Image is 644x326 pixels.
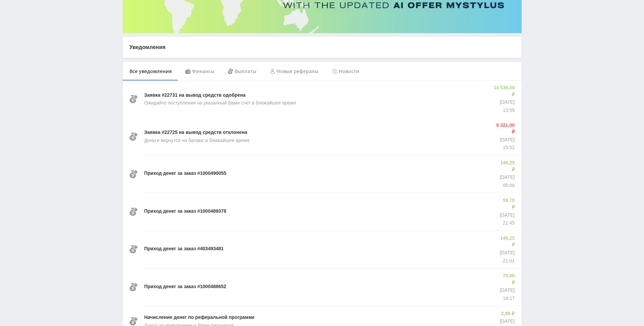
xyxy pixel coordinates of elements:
[144,283,226,290] p: Приход денег за заказ #1000488652
[500,197,515,210] p: 59,70 ₽
[500,310,515,317] p: 2,99 ₽
[498,174,515,181] p: [DATE]
[144,129,247,136] p: Заявка #22725 на вывод средств отклонена
[129,44,515,51] p: Уведомления
[495,144,515,151] p: 15:52
[500,273,515,286] p: 75,00 ₽
[144,208,226,215] p: Приход денег за заказ #1000489378
[498,258,515,264] p: 21:01
[495,122,515,135] p: 8 321,00 ₽
[221,62,263,81] div: Выплаты
[144,92,246,99] p: Заявка #22731 на вывод средств одобрена
[144,314,255,321] p: Начисление денег по реферальной программе
[495,137,515,143] p: [DATE]
[500,295,515,302] p: 19:17
[500,287,515,294] p: [DATE]
[498,250,515,256] p: [DATE]
[144,100,296,107] p: Ожидайте поступления на указанный Вами счет в ближайшее время
[498,160,515,173] p: 149,25 ₽
[493,107,515,114] p: 13:59
[498,235,515,248] p: 149,25 ₽
[500,220,515,227] p: 21:45
[144,170,226,177] p: Приход денег за заказ #1000490055
[493,85,515,98] p: 14 536,00 ₽
[498,182,515,189] p: 05:00
[123,62,178,81] div: Все уведомления
[178,62,221,81] div: Финансы
[144,137,249,144] p: Деньги вернутся на баланс в ближайшее время
[263,62,325,81] div: Новые рефералы
[325,62,366,81] div: Новости
[500,212,515,219] p: [DATE]
[493,99,515,106] p: [DATE]
[144,246,224,252] p: Приход денег за заказ #403493481
[500,318,515,325] p: [DATE]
